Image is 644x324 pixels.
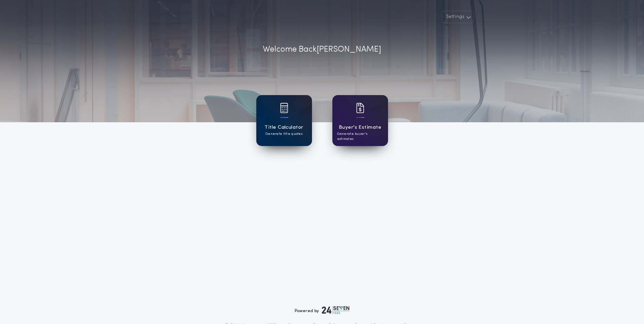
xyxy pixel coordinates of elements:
[339,124,381,131] h1: Buyer's Estimate
[332,95,388,146] a: card iconBuyer's EstimateGenerate buyer's estimates
[256,95,312,146] a: card iconTitle CalculatorGenerate title quotes
[263,43,381,56] p: Welcome Back [PERSON_NAME]
[265,131,302,137] p: Generate title quotes
[337,131,383,142] p: Generate buyer's estimates
[295,306,350,314] div: Powered by
[280,103,288,113] img: card icon
[264,124,303,131] h1: Title Calculator
[356,103,364,113] img: card icon
[322,306,350,314] img: logo
[442,11,474,23] button: Settings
